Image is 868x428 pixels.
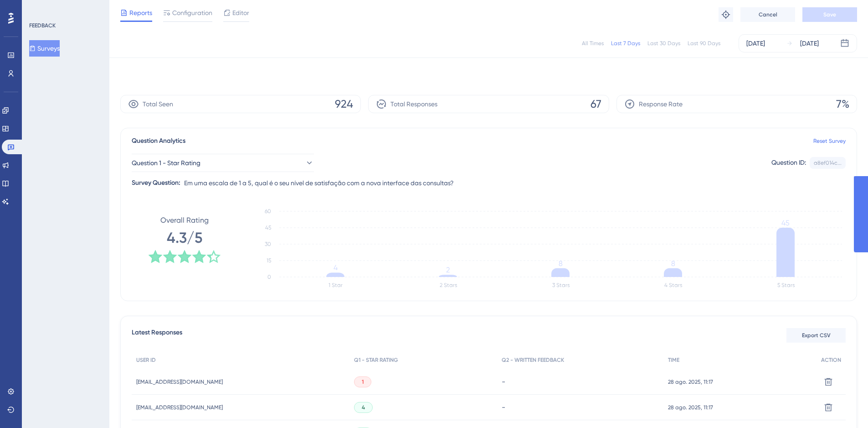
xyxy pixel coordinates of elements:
[334,263,338,272] tspan: 4
[354,356,398,364] span: Q1 - STAR RATING
[184,177,454,188] span: Em uma escala de 1 a 5, qual é o seu nível de satisfação com a nova interface das consultas?
[132,177,180,188] div: Survey Question:
[446,266,450,274] tspan: 2
[132,154,314,172] button: Question 1 - Star Rating
[582,40,604,47] div: All Times
[335,97,353,111] span: 924
[552,282,570,288] text: 3 Stars
[821,356,841,364] span: ACTION
[671,259,675,268] tspan: 8
[167,228,202,248] span: 4.3/5
[823,11,836,18] span: Save
[267,257,271,264] tspan: 15
[664,282,682,288] text: 4 Stars
[29,40,60,57] button: Surveys
[502,356,564,364] span: Q2 - WRITTEN FEEDBACK
[267,274,271,280] tspan: 0
[802,7,857,22] button: Save
[647,40,680,47] div: Last 30 Days
[136,404,223,411] span: [EMAIL_ADDRESS][DOMAIN_NAME]
[362,378,364,386] span: 1
[559,259,563,268] tspan: 8
[172,7,212,18] span: Configuration
[132,157,200,168] span: Question 1 - Star Rating
[759,11,777,18] span: Cancel
[781,219,790,227] tspan: 45
[688,40,720,47] div: Last 90 Days
[132,327,182,344] span: Latest Responses
[129,7,152,18] span: Reports
[440,282,457,288] text: 2 Stars
[502,377,659,386] div: -
[740,7,795,22] button: Cancel
[786,328,846,343] button: Export CSV
[232,7,249,18] span: Editor
[390,99,437,110] span: Total Responses
[668,378,713,386] span: 28 ago. 2025, 11:17
[265,224,271,231] tspan: 45
[362,404,365,411] span: 4
[771,157,806,169] div: Question ID:
[800,38,819,49] div: [DATE]
[830,392,857,419] iframe: UserGuiding AI Assistant Launcher
[29,22,56,29] div: FEEDBACK
[160,215,209,226] span: Overall Rating
[639,99,683,110] span: Response Rate
[143,99,173,110] span: Total Seen
[836,97,849,111] span: 7%
[265,208,271,214] tspan: 60
[802,332,831,339] span: Export CSV
[746,38,765,49] div: [DATE]
[668,404,713,411] span: 28 ago. 2025, 11:17
[136,378,223,386] span: [EMAIL_ADDRESS][DOMAIN_NAME]
[502,403,659,412] div: -
[136,356,156,364] span: USER ID
[813,137,846,145] a: Reset Survey
[265,241,271,247] tspan: 30
[591,97,601,111] span: 67
[668,356,679,364] span: TIME
[132,136,185,146] span: Question Analytics
[777,282,795,288] text: 5 Stars
[329,282,343,288] text: 1 Star
[611,40,640,47] div: Last 7 Days
[814,159,842,167] div: a8ef014c...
